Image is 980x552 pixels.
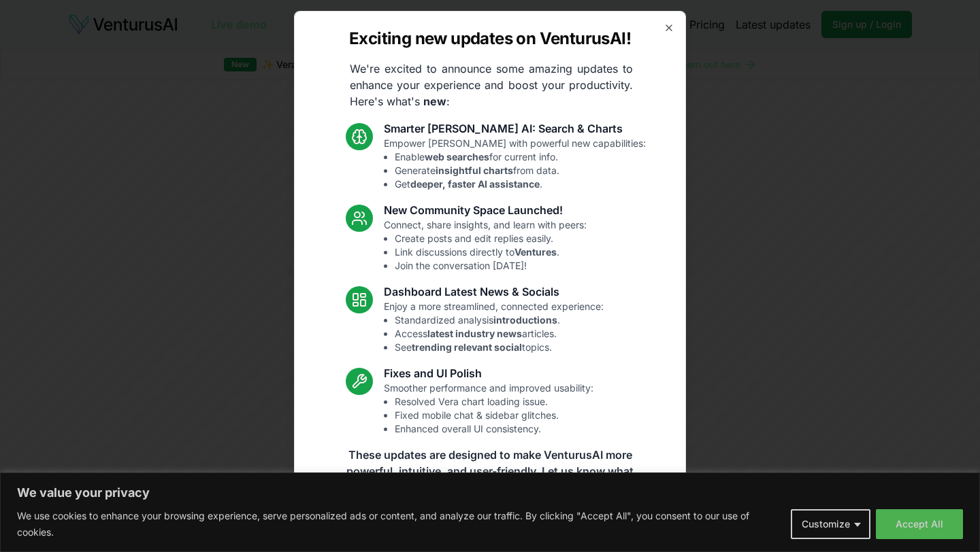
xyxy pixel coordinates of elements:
strong: latest industry news [427,328,522,339]
p: Enjoy a more streamlined, connected experience: [384,300,604,354]
li: Generate from data. [395,164,646,177]
h3: Fixes and UI Polish [384,365,593,381]
p: We're excited to announce some amazing updates to enhance your experience and boost your producti... [339,61,644,109]
li: Get . [395,177,646,191]
h3: New Community Space Launched! [384,202,587,218]
strong: introductions [493,314,557,326]
li: Enable for current info. [395,150,646,164]
li: Standardized analysis . [395,313,604,327]
li: Link discussions directly to . [395,245,587,259]
li: Create posts and edit replies easily. [395,232,587,245]
li: Access articles. [395,327,604,341]
strong: insightful charts [436,165,513,176]
p: Connect, share insights, and learn with peers: [384,218,587,273]
li: Resolved Vera chart loading issue. [395,395,593,409]
strong: deeper, faster AI assistance [410,178,540,190]
h3: Dashboard Latest News & Socials [384,283,604,300]
li: Fixed mobile chat & sidebar glitches. [395,409,593,422]
a: Read the full announcement on our blog! [388,512,592,539]
p: Smoother performance and improved usability: [384,381,593,436]
li: Enhanced overall UI consistency. [395,422,593,436]
strong: new [423,94,446,108]
strong: web searches [425,151,489,162]
li: See topics. [395,341,604,354]
h3: Smarter [PERSON_NAME] AI: Search & Charts [384,120,646,137]
p: Empower [PERSON_NAME] with powerful new capabilities: [384,137,646,191]
strong: Ventures [514,246,557,258]
li: Join the conversation [DATE]! [395,259,587,273]
strong: trending relevant social [412,341,522,353]
p: These updates are designed to make VenturusAI more powerful, intuitive, and user-friendly. Let us... [338,447,642,496]
h2: Exciting new updates on VenturusAI! [349,28,631,50]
